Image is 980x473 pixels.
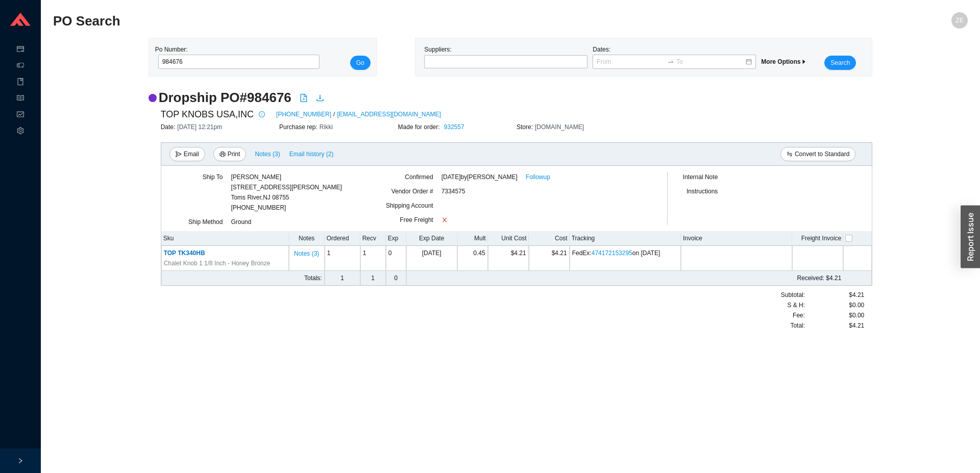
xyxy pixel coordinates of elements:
td: $4.21 [457,271,844,286]
span: Ship To [203,173,223,181]
span: [DOMAIN_NAME] [535,123,584,131]
span: close [442,217,448,223]
h2: PO Search [53,12,739,30]
button: info-circle [254,107,268,121]
th: Tracking [570,231,681,246]
span: Date: [161,123,178,131]
span: Internal Note [683,173,718,181]
span: Confirmed [405,173,433,181]
span: read [17,91,24,107]
span: $0.00 [849,310,864,320]
button: Notes (3) [254,148,280,156]
td: 0 [386,271,406,286]
span: Shipping Account [386,202,433,209]
span: caret-right [801,59,807,65]
div: Suppliers: [422,44,590,70]
th: Recv [360,231,386,246]
span: right [17,458,23,464]
span: [DATE] 12:21pm [177,123,222,131]
div: $4.21 [805,320,864,331]
span: setting [17,123,24,140]
div: 7334575 [442,186,639,201]
h2: Dropship PO # 984676 [159,89,291,107]
div: [PHONE_NUMBER] [231,172,341,213]
a: [PHONE_NUMBER] [276,109,331,119]
div: Dates: [590,44,758,70]
span: ZE [955,12,963,29]
div: [PERSON_NAME] [STREET_ADDRESS][PERSON_NAME] Toms River , NJ 08755 [231,172,341,203]
span: Search [830,58,850,68]
td: [DATE] [406,246,457,271]
span: Free Freight [400,216,433,223]
input: To [676,57,745,67]
a: [EMAIL_ADDRESS][DOMAIN_NAME] [337,109,440,119]
td: 0 [386,246,406,271]
span: TOP KNOBS USA,INC [161,107,254,122]
div: $4.21 [805,290,864,300]
span: Notes ( 3 ) [294,248,319,259]
span: Convert to Standard [795,149,849,159]
span: Notes ( 3 ) [255,149,280,159]
span: book [17,74,24,91]
span: Received: [797,275,824,282]
span: swap [787,151,793,158]
span: 1 [363,250,366,257]
input: From [597,57,665,67]
td: $4.21 [529,246,570,271]
td: $4.21 [488,246,529,271]
span: Purchase rep: [279,123,320,131]
span: send [176,151,182,158]
div: Po Number: [155,44,317,70]
button: printerPrint [213,147,247,161]
button: Notes (3) [293,248,320,255]
span: fund [17,107,24,123]
span: Vendor Order # [391,188,433,195]
button: sendEmail [169,147,205,161]
span: Instructions [687,188,718,195]
span: FedEx : on [DATE] [572,250,660,257]
span: Email [184,149,199,159]
button: Go [350,56,371,70]
span: [DATE] by [PERSON_NAME] [442,172,518,182]
span: info-circle [256,111,267,117]
th: Cost [529,231,570,246]
td: 1 [325,271,360,286]
span: Go [356,58,364,68]
span: swap-right [667,58,674,65]
span: Totals: [304,275,322,282]
span: file-pdf [300,94,308,102]
span: Print [228,149,240,159]
a: Followup [526,172,550,182]
span: to [667,58,674,65]
span: Store: [517,123,535,131]
th: Exp Date [406,231,457,246]
td: 1 [325,246,360,271]
span: Total: [790,320,805,331]
span: Fee : [793,310,805,320]
span: Subtotal: [781,290,805,300]
th: Unit Cost [488,231,529,246]
button: Search [824,56,856,70]
th: Exp [386,231,406,246]
th: Notes [289,231,325,246]
span: Made for order: [398,123,442,131]
th: Invoice [681,231,792,246]
span: Rikki [320,123,333,131]
th: Ordered [325,231,360,246]
button: Email history (2) [289,147,334,161]
th: Mult [457,231,488,246]
a: file-pdf [300,94,308,104]
a: 932557 [444,123,464,131]
th: Freight Invoice [792,231,843,246]
span: Ground [231,218,251,226]
div: Sku [163,233,287,243]
span: credit-card [17,42,24,58]
span: More Options [761,58,806,65]
span: S & H: [787,300,805,310]
span: Email history (2) [289,149,334,159]
div: $0.00 [805,300,864,310]
span: / [333,109,335,119]
button: swapConvert to Standard [780,147,855,161]
a: 474172153295 [592,250,632,257]
a: download [316,94,324,104]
